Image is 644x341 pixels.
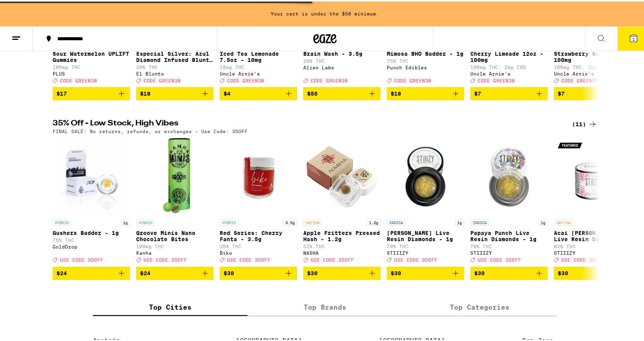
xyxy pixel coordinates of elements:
[478,77,515,82] span: CODE GREEN30
[143,256,187,261] span: USE CODE 35OFF
[307,89,318,95] span: $50
[220,63,297,68] p: 10mg THC
[60,256,103,261] span: USE CODE 35OFF
[303,249,381,254] div: NASHA
[558,269,568,275] span: $30
[303,136,381,214] img: NASHA - Apple Fritters Pressed Hash - 1.2g
[143,77,181,82] span: CODE GREEN30
[53,127,248,132] p: FINAL SALE: No returns, refunds, or exchanges - Use Code: 35OFF
[56,89,67,95] span: $17
[303,86,381,99] button: Add to bag
[554,49,631,62] p: Strawberry Soda 12oz - 100mg
[303,218,322,224] p: SATIVA
[140,89,150,95] span: $18
[455,218,464,224] p: 1g
[470,218,489,224] p: INDICA
[554,242,631,247] p: 82% THC
[387,249,464,254] div: STIIIZY
[387,57,464,62] p: 75% THC
[632,35,635,40] span: 1
[220,86,297,99] button: Add to bag
[53,265,130,278] button: Add to bag
[554,70,631,75] div: Uncle Arnie's
[59,136,123,214] img: GoldDrop - Gushers Badder - 1g
[387,63,464,69] div: Punch Edibles
[474,269,485,275] span: $30
[470,249,548,254] div: STIIIZY
[56,269,67,275] span: $24
[53,49,130,62] p: Sour Watermelon UPLIFT Gummies
[53,86,130,99] button: Add to bag
[303,63,381,69] div: Alien Labs
[220,249,297,254] div: Biko
[470,228,548,241] p: Papaya Punch Live Resin Diamonds - 1g
[136,70,214,75] div: El Blunto
[5,5,56,12] span: Hi. Need any help?
[391,269,401,275] span: $30
[387,242,464,247] p: 79% THC
[303,242,381,247] p: 52% THC
[53,218,71,224] p: HYBRID
[470,136,548,214] img: STIIIZY - Papaya Punch Live Resin Diamonds - 1g
[367,218,381,224] p: 1.2g
[224,269,234,275] span: $30
[470,86,548,99] button: Add to bag
[387,218,405,224] p: INDICA
[53,236,130,241] p: 75% THC
[303,228,381,241] p: Apple Fritters Pressed Hash - 1.2g
[220,70,297,75] div: Uncle Arnie's
[93,298,248,314] label: Top Cities
[394,256,437,261] span: USE CODE 35OFF
[53,70,130,75] div: PLUS
[220,136,297,265] a: Open page for Red Series: Cherry Fanta - 3.5g from Biko
[554,86,631,99] button: Add to bag
[283,218,297,224] p: 3.5g
[470,265,548,278] button: Add to bag
[140,269,150,275] span: $24
[136,49,214,62] p: Especial Silver: Azul Diamond Infused Blunt - 1.65g
[136,242,214,247] p: 100mg THC
[538,218,548,224] p: 1g
[227,77,264,82] span: CODE GREEN30
[387,136,464,214] img: STIIIZY - Mochi Gelato Live Resin Diamonds - 1g
[136,265,214,278] button: Add to bag
[558,89,565,95] span: $7
[387,86,464,99] button: Add to bag
[53,136,130,265] a: Open page for Gushers Badder - 1g from GoldDrop
[470,63,548,68] p: 100mg THC: 2mg CBD
[220,218,238,224] p: HYBRID
[93,298,557,315] div: tabs
[470,49,548,62] p: Cherry Limeade 12oz - 100mg
[572,118,597,127] a: (11)
[311,256,354,261] span: USE CODE 35OFF
[554,249,631,254] div: STIIIZY
[220,136,297,214] img: Biko - Red Series: Cherry Fanta - 3.5g
[303,265,381,278] button: Add to bag
[387,228,464,241] p: [PERSON_NAME] Live Resin Diamonds - 1g
[53,63,130,68] p: 100mg THC
[394,77,431,82] span: CODE GREEN30
[159,136,190,214] img: Kanha - Groove Minis Nano Chocolate Bites
[561,256,605,261] span: USE CODE 35OFF
[220,228,297,241] p: Red Series: Cherry Fanta - 3.5g
[220,265,297,278] button: Add to bag
[402,298,557,314] label: Top Categories
[387,49,464,55] p: Mimosa BHO Badder - 1g
[53,118,559,127] h2: 35% Off - Low Stock, High Vibes
[53,228,130,235] p: Gushers Badder - 1g
[136,136,214,265] a: Open page for Groove Minis Nano Chocolate Bites from Kanha
[470,242,548,247] p: 78% THC
[220,242,297,247] p: 26% THC
[554,63,631,68] p: 100mg THC: 2mg CBD
[303,57,381,62] p: 26% THC
[220,49,297,62] p: Iced Tea Lemonade 7.5oz - 10mg
[554,136,631,214] img: STIIIZY - Acai Berry Live Resin Diamonds - 1g
[248,298,402,314] label: Top Brands
[136,63,214,68] p: 39% THC
[53,243,130,248] div: GoldDrop
[224,89,231,95] span: $4
[307,269,318,275] span: $30
[554,265,631,278] button: Add to bag
[554,228,631,241] p: Acai [PERSON_NAME] Live Resin Diamonds - 1g
[136,249,214,254] div: Kanha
